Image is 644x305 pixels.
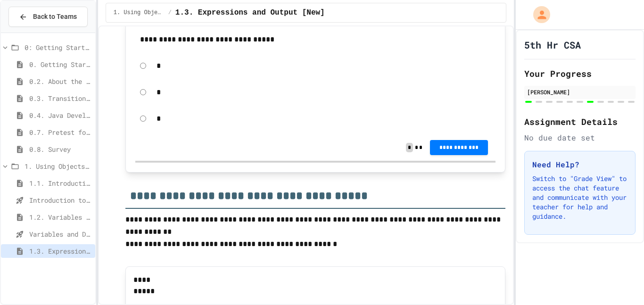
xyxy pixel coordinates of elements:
span: 1.2. Variables and Data Types [29,212,91,222]
span: 0.4. Java Development Environments [29,110,91,120]
p: Switch to "Grade View" to access the chat feature and communicate with your teacher for help and ... [532,174,627,221]
span: 1. Using Objects and Methods [25,161,91,171]
span: 1. Using Objects and Methods [114,9,165,16]
span: Variables and Data Types - Quiz [29,229,91,239]
span: / [168,9,172,16]
div: My Account [523,4,553,25]
h2: Your Progress [524,67,636,80]
span: 0.8. Survey [29,144,91,154]
span: 1.1. Introduction to Algorithms, Programming, and Compilers [29,178,91,188]
div: No due date set [524,132,636,143]
button: Back to Teams [8,7,88,27]
span: 0.2. About the AP CSA Exam [29,76,91,86]
span: Back to Teams [33,12,77,22]
span: 0. Getting Started [29,59,91,69]
span: 0.3. Transitioning from AP CSP to AP CSA [29,93,91,103]
span: 0.7. Pretest for the AP CSA Exam [29,127,91,137]
span: 1.3. Expressions and Output [New] [175,7,325,18]
span: 0: Getting Started [25,42,91,52]
div: [PERSON_NAME] [527,88,633,96]
span: Introduction to Algorithms, Programming, and Compilers [29,195,91,205]
h2: Assignment Details [524,115,636,128]
h3: Need Help? [532,159,627,170]
h1: 5th Hr CSA [524,38,581,51]
span: 1.3. Expressions and Output [New] [29,246,91,256]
